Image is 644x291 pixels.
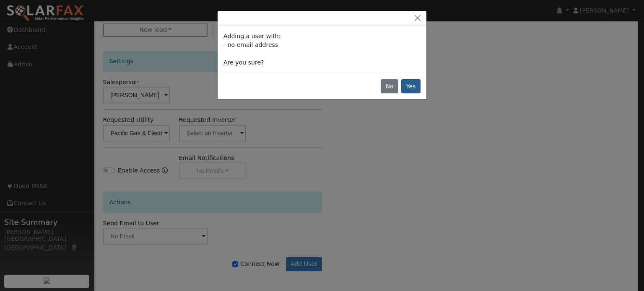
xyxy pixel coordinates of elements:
span: - no email address [223,41,278,48]
button: No [381,79,398,93]
span: Are you sure? [223,59,264,66]
button: Close [412,14,423,23]
span: Adding a user with: [223,33,280,39]
button: Yes [401,79,421,93]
